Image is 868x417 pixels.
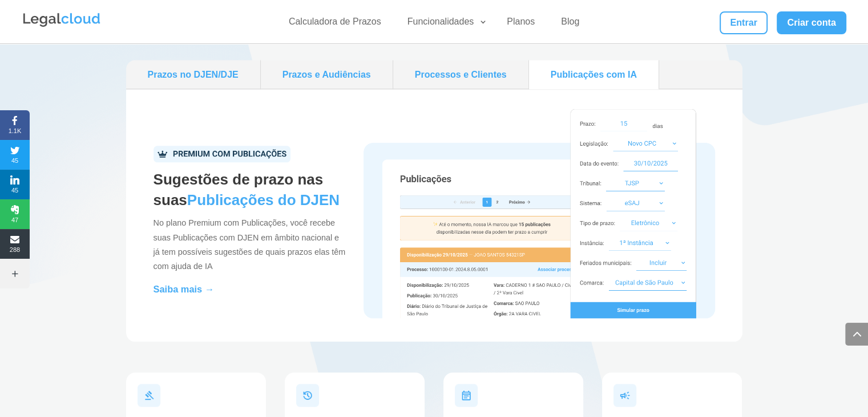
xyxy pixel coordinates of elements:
a: Entrar [720,11,768,34]
a: Funcionalidades [401,16,488,33]
a: Publicações com IA [534,65,654,85]
img: Legalcloud Logo [22,11,102,29]
a: Prazos no DJEN/DJE [131,65,256,85]
img: iconDiasCorridos.png [455,384,478,407]
a: Logo da Legalcloud [22,21,102,30]
p: No plano Premium com Publicações, você recebe suas Publicações com DJEN em âmbito nacional e já t... [154,216,346,282]
img: badgePremiumPublicacoes.png [154,146,290,162]
a: Calculadora de Prazos [282,16,388,33]
img: iconInforme.png [613,384,636,407]
a: Criar conta [777,11,846,34]
a: Planos [500,16,542,33]
img: iconJurisprudencia.png [138,384,160,407]
a: Prazos e Audiências [265,65,388,85]
a: Processos e Clientes [398,65,524,85]
img: iconPrescricaoCivil.png [296,384,319,407]
img: Publicações com IA na Legalcloud [364,108,714,319]
h2: Sugestões de prazo nas suas [154,169,346,216]
a: Saiba mais → [154,284,215,294]
span: Publicações do DJEN [187,191,340,209]
a: Blog [554,16,586,33]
